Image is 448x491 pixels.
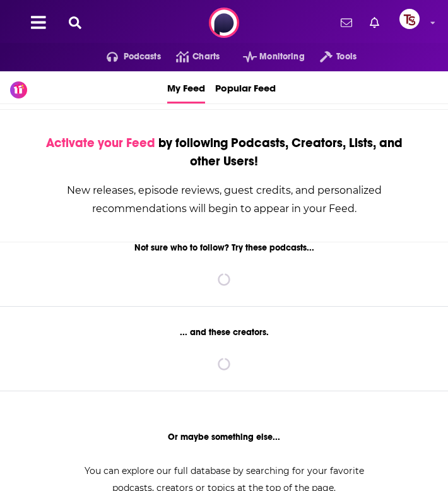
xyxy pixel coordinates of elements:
[399,9,420,29] img: User Profile
[167,71,205,104] a: My Feed
[46,135,155,151] span: Activate your Feed
[365,12,384,33] a: Show notifications dropdown
[209,8,239,38] img: Podchaser - Follow, Share and Rate Podcasts
[192,48,220,66] span: Charts
[215,71,276,104] a: Popular Feed
[228,47,305,67] button: open menu
[161,47,220,67] a: Charts
[399,9,420,29] span: Logged in as TvSMediaGroup
[124,48,161,66] span: Podcasts
[91,47,161,67] button: open menu
[399,9,427,37] a: Logged in as TvSMediaGroup
[259,48,304,66] span: Monitoring
[215,74,276,102] span: Popular Feed
[336,48,357,66] span: Tools
[336,12,357,33] a: Show notifications dropdown
[305,47,357,67] button: open menu
[31,134,417,170] div: by following Podcasts, Creators, Lists, and other Users!
[31,181,417,218] div: New releases, episode reviews, guest credits, and personalized recommendations will begin to appe...
[167,74,205,102] span: My Feed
